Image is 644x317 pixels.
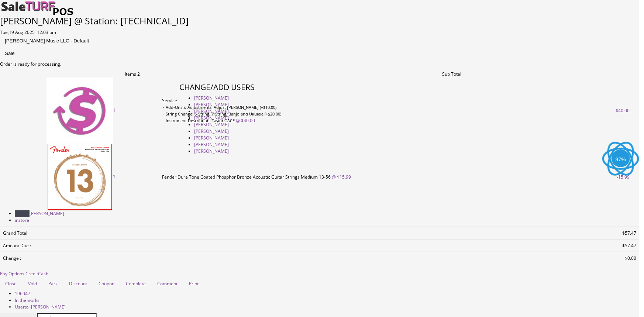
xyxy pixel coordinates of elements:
span: In the works [15,297,39,303]
a: [PERSON_NAME] [194,148,229,154]
a: Park [43,277,63,290]
span: pm [49,29,56,35]
span: $40.00 [616,107,630,114]
td: Sub Total [284,71,620,77]
span: Service [162,97,177,104]
span: [PERSON_NAME] [30,210,64,217]
a: [PERSON_NAME] [194,121,229,128]
a: [PERSON_NAME] [194,95,229,101]
a: 1 [113,173,116,180]
span: 03 [43,29,48,35]
a: Coupon [93,277,120,290]
span: Aug [15,29,23,35]
h3: CHANGE/ADD USERS [179,83,460,92]
a: [PERSON_NAME] [194,128,229,134]
span: $0.00 [625,255,636,261]
a: Void [23,277,42,290]
span: $15.99 [616,174,630,180]
a: [PERSON_NAME] [194,108,229,114]
span: Users: [15,304,66,310]
span: Items [125,71,136,77]
a: [PERSON_NAME] [194,141,229,148]
small: - Add-Ons & Adjustments: Adjust [PERSON_NAME] (+$10.00) [163,104,276,110]
span: Comment [157,280,178,287]
small: - Instrument Description: Taylor GACE [163,118,235,123]
small: - String Change: 6-String, 7-String, Banjo and Ukulele (+$20.00) [163,111,281,117]
span: 12 [37,29,42,35]
span: - [28,304,30,310]
span: Credit [25,271,38,277]
span: instore [15,217,29,223]
span: $57.47 [622,230,636,236]
a: [PERSON_NAME] [194,135,229,141]
span: 2025 [24,29,35,35]
a: Complete [121,277,151,290]
span: $57.47 [622,242,636,249]
span: Cash [38,271,48,277]
a: Print [184,277,204,290]
span: -[PERSON_NAME] [30,304,66,310]
a: [PERSON_NAME] [194,115,229,121]
a: 1 [113,107,116,113]
span: 196047 [15,290,30,297]
a: [PERSON_NAME] [194,101,229,108]
a: Discount [64,277,92,290]
span: Fender Dura Tone Coated Phosphor Bronze Acoustic Guitar Strings Medium 13-56 [162,174,331,180]
span: 2 [137,71,140,77]
span: 19 [9,29,14,35]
